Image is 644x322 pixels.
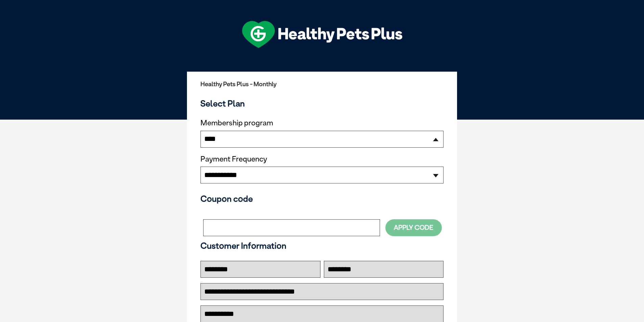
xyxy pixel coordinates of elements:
h3: Customer Information [200,241,444,251]
button: Apply Code [385,219,442,236]
label: Payment Frequency [200,155,267,164]
h3: Select Plan [200,98,444,108]
h2: Healthy Pets Plus - Monthly [200,81,444,88]
img: hpp-logo-landscape-green-white.png [242,21,402,48]
label: Membership program [200,119,444,127]
h3: Coupon code [200,194,444,204]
